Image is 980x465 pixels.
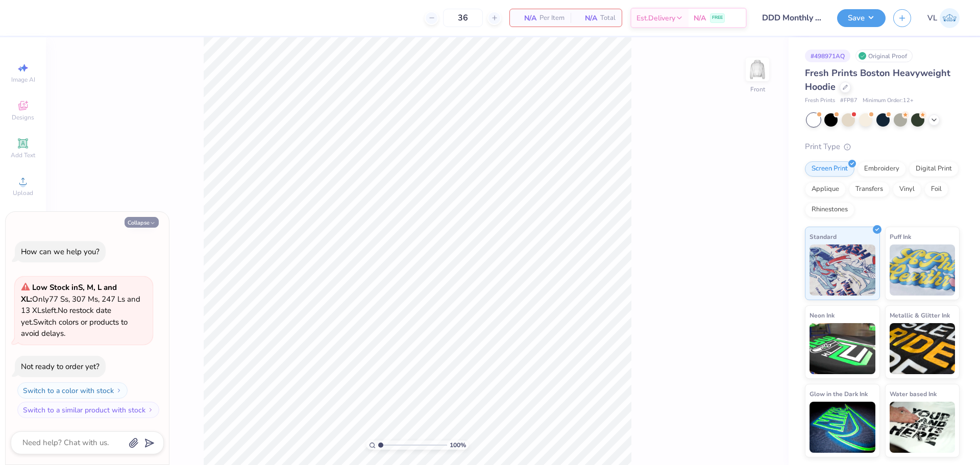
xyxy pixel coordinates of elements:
[125,217,159,228] button: Collapse
[21,305,111,327] span: No restock date yet.
[810,323,875,374] img: Neon Ink
[890,244,955,296] img: Puff Ink
[837,9,886,27] button: Save
[940,8,960,28] img: Vincent Lloyd Laurel
[577,13,597,23] span: N/A
[21,247,100,257] div: How can we help you?
[450,440,466,450] span: 100 %
[516,13,536,23] span: N/A
[805,67,950,93] span: Fresh Prints Boston Heavyweight Hoodie
[810,402,875,453] img: Glow in the Dark Ink
[927,12,937,24] span: VL
[924,182,948,197] div: Foil
[750,85,765,94] div: Front
[12,113,34,121] span: Designs
[840,96,857,105] span: # FP87
[909,161,959,177] div: Digital Print
[890,231,911,242] span: Puff Ink
[893,182,921,197] div: Vinyl
[890,402,955,453] img: Water based Ink
[11,151,35,159] span: Add Text
[810,231,837,242] span: Standard
[712,14,723,21] span: FREE
[890,323,955,374] img: Metallic & Glitter Ink
[863,96,914,105] span: Minimum Order: 12 +
[747,59,768,80] img: Front
[11,76,35,84] span: Image AI
[810,388,868,399] span: Glow in the Dark Ink
[857,161,906,177] div: Embroidery
[17,402,159,418] button: Switch to a similar product with stock
[443,9,483,27] input: – –
[636,13,675,23] span: Est. Delivery
[754,8,829,28] input: Untitled Design
[805,50,850,62] div: # 498971AQ
[805,182,846,197] div: Applique
[890,310,950,321] span: Metallic & Glitter Ink
[21,361,100,372] div: Not ready to order yet?
[890,388,937,399] span: Water based Ink
[805,96,835,105] span: Fresh Prints
[116,387,122,394] img: Switch to a color with stock
[849,182,890,197] div: Transfers
[13,189,33,197] span: Upload
[927,8,960,28] a: VL
[810,310,835,321] span: Neon Ink
[17,382,128,399] button: Switch to a color with stock
[600,13,616,23] span: Total
[148,407,154,413] img: Switch to a similar product with stock
[805,141,960,153] div: Print Type
[540,13,565,23] span: Per Item
[855,50,913,62] div: Original Proof
[694,13,706,23] span: N/A
[21,282,140,338] span: Only 77 Ss, 307 Ms, 247 Ls and 13 XLs left. Switch colors or products to avoid delays.
[21,282,117,304] strong: Low Stock in S, M, L and XL :
[810,244,875,296] img: Standard
[805,202,854,217] div: Rhinestones
[805,161,854,177] div: Screen Print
